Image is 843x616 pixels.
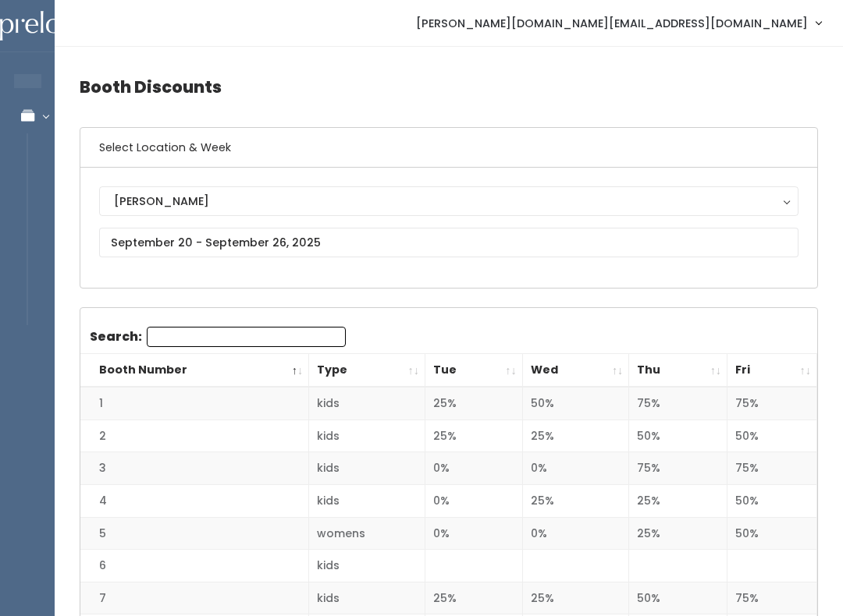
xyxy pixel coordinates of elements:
td: 75% [727,452,817,485]
td: 75% [727,582,817,614]
button: [PERSON_NAME] [99,186,799,216]
span: [PERSON_NAME][DOMAIN_NAME][EMAIL_ADDRESS][DOMAIN_NAME] [416,15,808,32]
td: kids [309,485,425,518]
td: 50% [727,420,817,452]
th: Booth Number: activate to sort column descending [80,354,309,388]
th: Thu: activate to sort column ascending [629,354,727,388]
td: 75% [629,387,727,420]
td: 0% [425,517,522,550]
td: 1 [80,387,309,420]
td: 2 [80,420,309,452]
td: 50% [629,420,727,452]
td: 0% [425,452,522,485]
td: 0% [425,485,522,518]
td: 25% [629,485,727,518]
div: [PERSON_NAME] [114,193,784,210]
input: Search: [147,327,346,347]
td: 5 [80,517,309,550]
td: kids [309,582,425,614]
td: 75% [629,452,727,485]
h6: Select Location & Week [80,128,817,168]
td: 50% [629,582,727,614]
td: 25% [425,582,522,614]
th: Type: activate to sort column ascending [309,354,425,388]
td: 6 [80,550,309,582]
th: Fri: activate to sort column ascending [727,354,817,388]
td: kids [309,387,425,420]
td: 3 [80,452,309,485]
td: 50% [522,387,629,420]
td: 7 [80,582,309,614]
td: 75% [727,387,817,420]
td: 25% [522,582,629,614]
td: 25% [425,420,522,452]
td: kids [309,550,425,582]
th: Tue: activate to sort column ascending [425,354,522,388]
td: womens [309,517,425,550]
h4: Booth Discounts [80,65,818,108]
td: 50% [727,485,817,518]
label: Search: [90,327,346,347]
td: 50% [727,517,817,550]
td: 25% [522,485,629,518]
td: 4 [80,485,309,518]
td: kids [309,420,425,452]
th: Wed: activate to sort column ascending [522,354,629,388]
td: 0% [522,517,629,550]
td: 25% [425,387,522,420]
input: September 20 - September 26, 2025 [99,228,799,257]
td: 0% [522,452,629,485]
td: 25% [629,517,727,550]
td: 25% [522,420,629,452]
a: [PERSON_NAME][DOMAIN_NAME][EMAIL_ADDRESS][DOMAIN_NAME] [400,6,837,40]
td: kids [309,452,425,485]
